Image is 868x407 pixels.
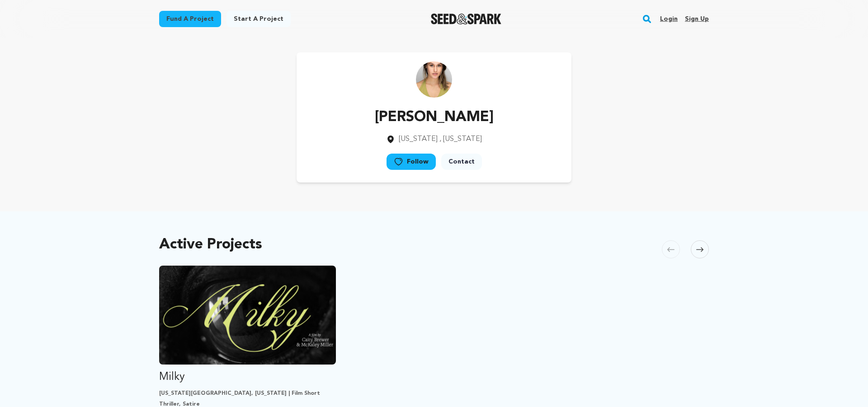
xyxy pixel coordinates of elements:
[375,107,494,128] p: [PERSON_NAME]
[226,11,291,27] a: Start a project
[441,154,482,170] a: Contact
[416,61,452,98] img: https://seedandspark-static.s3.us-east-2.amazonaws.com/images/User/002/152/687/medium/2dcabe12e68...
[159,390,336,397] p: [US_STATE][GEOGRAPHIC_DATA], [US_STATE] | Film Short
[660,12,678,26] a: Login
[431,14,502,24] a: Seed&Spark Homepage
[399,136,438,143] span: [US_STATE]
[387,154,436,170] a: Follow
[159,370,336,384] p: Milky
[431,14,502,24] img: Seed&Spark Logo Dark Mode
[685,12,709,26] a: Sign up
[159,239,262,251] h2: Active Projects
[439,136,482,143] span: , [US_STATE]
[159,11,221,27] a: Fund a project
